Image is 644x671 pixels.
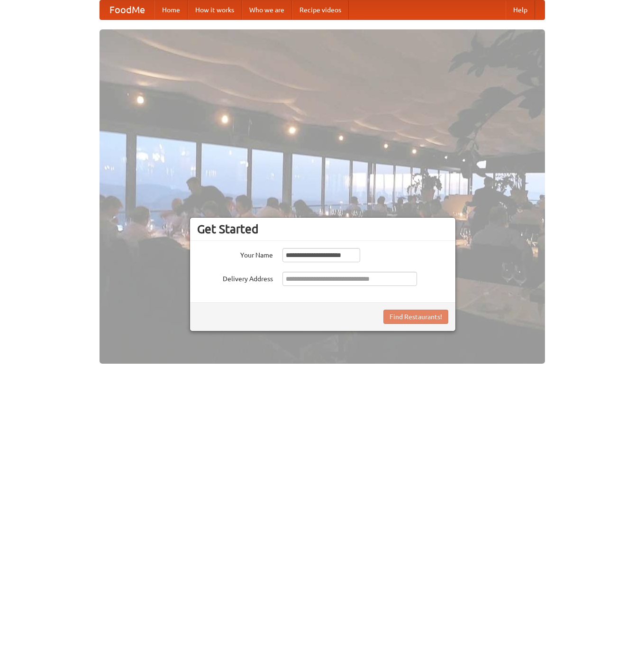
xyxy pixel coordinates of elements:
[197,272,273,284] label: Delivery Address
[292,0,349,19] a: Recipe videos
[188,0,242,19] a: How it works
[383,310,448,324] button: Find Restaurants!
[197,248,273,260] label: Your Name
[506,0,535,19] a: Help
[197,222,448,236] h3: Get Started
[100,0,154,19] a: FoodMe
[242,0,292,19] a: Who we are
[154,0,188,19] a: Home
